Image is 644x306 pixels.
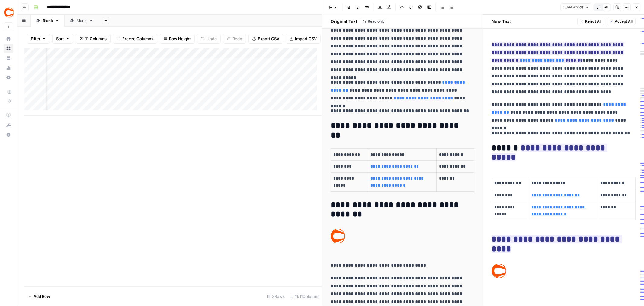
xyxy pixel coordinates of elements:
button: Import CSV [286,34,321,44]
span: 11 Columns [85,36,107,42]
span: Row Height [169,36,191,42]
span: Filter [31,36,40,42]
span: Freeze Columns [122,36,153,42]
button: 1,399 words [560,3,591,11]
button: Undo [197,34,221,44]
a: Your Data [4,53,13,63]
a: Blank [65,15,98,27]
button: Sort [52,34,73,44]
span: Read only [368,19,385,24]
h2: New Text [492,18,511,24]
img: Covers Logo [4,7,14,18]
a: Settings [4,73,13,82]
button: Filter [27,34,50,44]
button: Reject All [577,18,604,25]
a: Usage [4,63,13,73]
span: 1,399 words [563,5,583,10]
button: What's new? [4,120,13,130]
span: Undo [207,36,217,42]
a: Blank [31,15,65,27]
div: Blank [76,18,87,24]
h2: Original Text [327,18,357,24]
div: 3 Rows [264,291,287,301]
button: Add Row [24,291,54,301]
a: Home [4,34,13,44]
div: Blank [43,18,53,24]
span: Export CSV [258,36,279,42]
span: Redo [232,36,242,42]
span: Add Row [34,293,50,299]
span: Sort [56,36,64,42]
button: Export CSV [248,34,283,44]
button: Redo [223,34,246,44]
a: AirOps Academy [4,111,13,120]
button: 11 Columns [76,34,111,44]
div: 11/11 Columns [287,291,322,301]
a: Browse [4,44,13,53]
button: Row Height [160,34,195,44]
span: Reject All [585,19,602,24]
div: What's new? [4,121,13,130]
button: Accept All [607,18,636,25]
button: Workspace: Covers [4,5,13,20]
span: Accept All [615,19,633,24]
button: Help + Support [4,130,13,140]
span: Import CSV [295,36,317,42]
button: Freeze Columns [113,34,157,44]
